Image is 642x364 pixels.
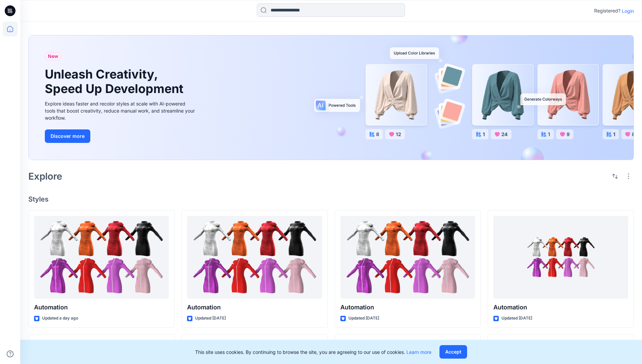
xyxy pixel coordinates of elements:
[340,303,475,312] p: Automation
[34,216,169,299] a: Automation
[45,100,196,121] div: Explore ideas faster and recolor styles at scale with AI-powered tools that boost creativity, red...
[187,303,322,312] p: Automation
[195,348,431,356] p: This site uses cookies. By continuing to browse the site, you are agreeing to our use of cookies.
[45,129,196,143] a: Discover more
[48,52,58,60] span: New
[622,7,634,14] p: Login
[42,315,78,322] p: Updated a day ago
[501,315,532,322] p: Updated [DATE]
[406,349,431,355] a: Learn more
[493,303,628,312] p: Automation
[348,315,379,322] p: Updated [DATE]
[195,315,226,322] p: Updated [DATE]
[28,171,62,182] h2: Explore
[34,303,169,312] p: Automation
[439,345,467,359] button: Accept
[45,129,90,143] button: Discover more
[187,216,322,299] a: Automation
[594,7,620,15] p: Registered?
[45,67,186,96] h1: Unleash Creativity, Speed Up Development
[493,216,628,299] a: Automation
[28,195,634,203] h4: Styles
[340,216,475,299] a: Automation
